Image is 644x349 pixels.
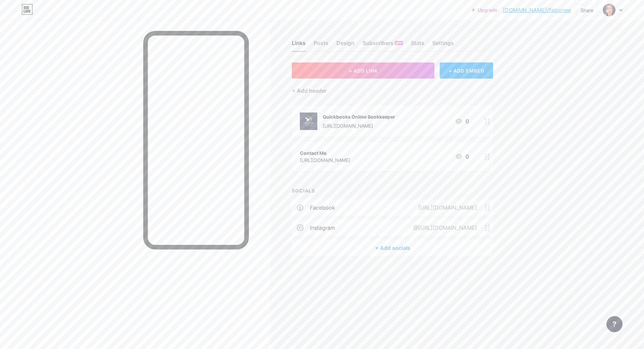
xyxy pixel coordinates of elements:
a: Upgrade [472,7,497,13]
div: Links [292,39,306,51]
img: Quickbooks Online Bookkeeper [300,113,317,130]
span: NEW [396,41,402,45]
div: + ADD EMBED [440,62,493,79]
span: + ADD LINK [349,68,378,74]
a: [DOMAIN_NAME]/falconee [503,6,571,14]
div: Share [581,7,593,14]
div: + Add socials [292,240,493,256]
img: Falconeer Consulting Services [603,4,615,16]
div: + Add header [292,87,327,95]
div: [URL][DOMAIN_NAME] [300,157,350,164]
div: [URL][DOMAIN_NAME] [408,204,485,212]
div: 0 [455,152,469,161]
div: Settings [432,39,454,51]
div: Contact Me [300,149,350,157]
div: 0 [455,117,469,125]
div: Subscribers [363,39,403,51]
div: Quickbooks Online Bookkeeper [323,113,395,120]
div: SOCIALS [292,187,493,194]
div: facebook [310,204,335,212]
div: instagram [310,224,335,232]
div: Stats [411,39,424,51]
div: @[URL][DOMAIN_NAME] [402,224,485,232]
button: + ADD LINK [292,62,434,79]
div: Posts [314,39,328,51]
div: Design [336,39,355,51]
div: [URL][DOMAIN_NAME] [323,122,395,129]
